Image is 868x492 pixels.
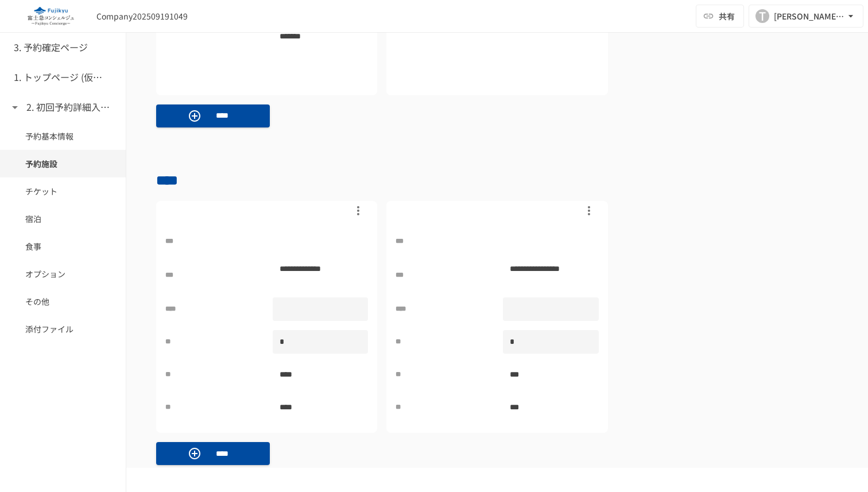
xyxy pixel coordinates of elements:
[96,10,188,22] div: Company202509191049
[696,5,744,28] button: 共有
[14,70,106,85] h6: 1. トップページ (仮予約一覧)
[25,268,100,280] span: オプション
[719,10,735,22] span: 共有
[774,9,845,24] div: [PERSON_NAME][EMAIL_ADDRESS][PERSON_NAME][DOMAIN_NAME]
[26,100,118,115] h6: 2. 初回予約詳細入力ページ
[749,5,863,28] button: T[PERSON_NAME][EMAIL_ADDRESS][PERSON_NAME][DOMAIN_NAME]
[14,7,87,25] img: eQeGXtYPV2fEKIA3pizDiVdzO5gJTl2ahLbsPaD2E4R
[25,130,100,142] span: 予約基本情報
[25,157,100,170] span: 予約施設
[25,295,100,308] span: その他
[25,240,100,253] span: 食事
[25,185,100,197] span: チケット
[755,9,769,23] div: T
[25,212,100,225] span: 宿泊
[14,40,88,55] h6: 3. 予約確定ページ
[25,323,100,335] span: 添付ファイル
